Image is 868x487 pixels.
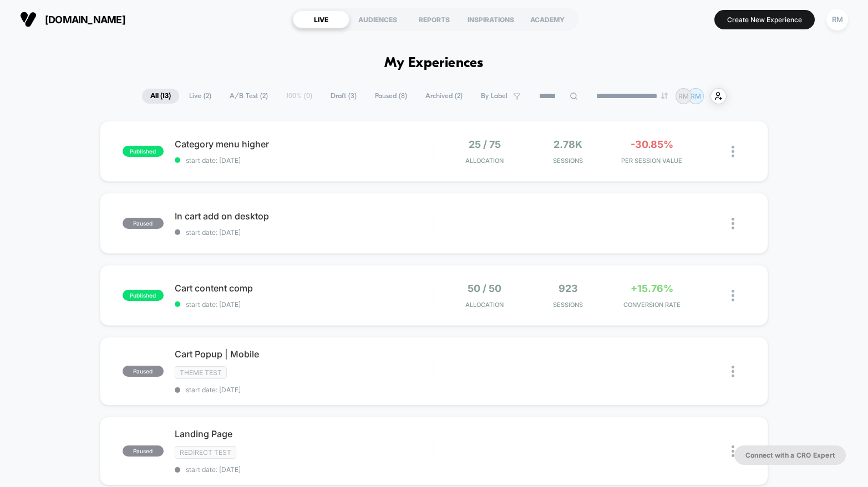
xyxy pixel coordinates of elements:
[45,14,125,25] span: [DOMAIN_NAME]
[734,445,846,465] button: Connect with a CRO Expert
[469,139,501,150] span: 25 / 75
[732,218,734,229] img: close
[123,366,164,377] span: paused
[826,9,848,30] div: RM
[519,11,576,28] div: ACADEMY
[417,89,471,104] span: Archived ( 2 )
[123,290,164,301] span: published
[175,211,434,222] span: In cart add on desktop
[613,157,691,165] span: PER SESSION VALUE
[559,283,578,294] span: 923
[468,283,501,294] span: 50 / 50
[175,348,434,360] span: Cart Popup | Mobile
[613,301,691,309] span: CONVERSION RATE
[406,11,463,28] div: REPORTS
[123,445,164,457] span: paused
[367,89,415,104] span: Paused ( 8 )
[293,11,349,28] div: LIVE
[175,300,434,309] span: start date: [DATE]
[175,139,434,150] span: Category menu higher
[384,55,484,71] h1: My Experiences
[349,11,406,28] div: AUDIENCES
[175,428,434,439] span: Landing Page
[465,157,504,165] span: Allocation
[732,290,734,301] img: close
[554,139,582,150] span: 2.78k
[631,139,673,150] span: -30.85%
[631,283,673,294] span: +15.76%
[123,218,164,229] span: paused
[732,445,734,457] img: close
[732,366,734,377] img: close
[823,8,851,31] button: RM
[221,89,276,104] span: A/B Test ( 2 )
[17,11,129,28] button: [DOMAIN_NAME]
[175,386,434,394] span: start date: [DATE]
[175,446,236,459] span: Redirect Test
[481,92,507,100] span: By Label
[465,301,504,309] span: Allocation
[175,366,227,379] span: Theme Test
[529,157,607,165] span: Sessions
[175,465,434,474] span: start date: [DATE]
[732,146,734,157] img: close
[181,89,220,104] span: Live ( 2 )
[175,283,434,294] span: Cart content comp
[714,10,815,29] button: Create New Experience
[322,89,365,104] span: Draft ( 3 )
[20,11,37,28] img: Visually logo
[529,301,607,309] span: Sessions
[123,146,164,157] span: published
[691,92,701,100] p: RM
[678,92,689,100] p: RM
[661,93,668,99] img: end
[175,228,434,237] span: start date: [DATE]
[175,156,434,165] span: start date: [DATE]
[463,11,519,28] div: INSPIRATIONS
[142,89,179,104] span: All ( 13 )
